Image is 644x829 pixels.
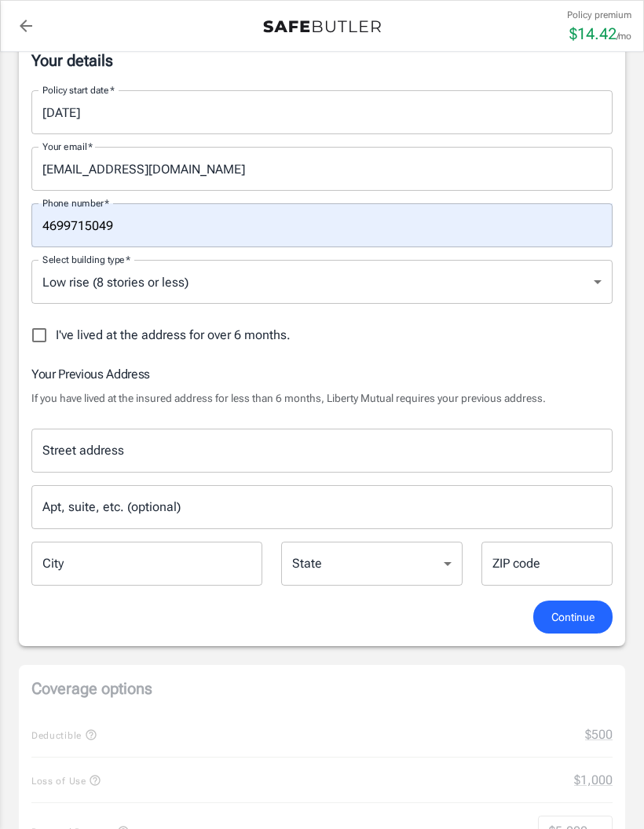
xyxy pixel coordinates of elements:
p: Policy premium [567,8,631,22]
label: Policy start date [42,83,115,97]
p: /mo [617,29,631,43]
a: back to quotes [10,10,42,42]
input: Choose date, selected date is Aug 14, 2025 [31,90,602,134]
h6: Your Previous Address [31,364,613,384]
label: Your email [42,140,93,153]
div: Low rise (8 stories or less) [31,260,613,304]
span: $ 14.42 [569,24,617,43]
p: Your details [31,49,613,71]
input: Enter email [31,147,613,191]
img: Back to quotes [263,20,381,33]
input: Enter number [31,203,613,247]
span: Continue [551,608,595,627]
span: I've lived at the address for over 6 months. [56,326,291,345]
p: If you have lived at the insured address for less than 6 months, Liberty Mutual requires your pre... [31,390,613,406]
button: Continue [533,601,613,634]
label: Phone number [42,196,109,210]
label: Select building type [42,253,130,266]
